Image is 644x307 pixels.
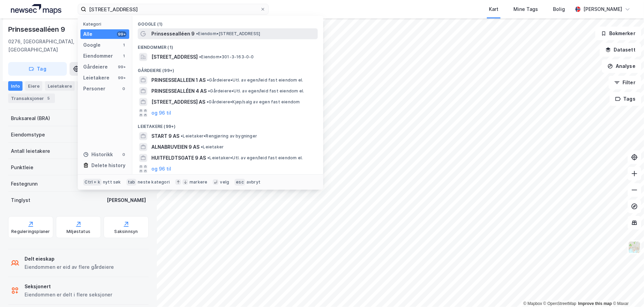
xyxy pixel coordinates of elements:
[83,52,113,60] div: Eiendommer
[246,179,260,185] div: avbryt
[45,95,52,102] div: 5
[11,4,61,14] img: logo.a4113a55bc3d86da70a041830d287a7e.svg
[151,109,171,117] button: og 96 til
[11,114,50,122] div: Bruksareal (BRA)
[11,131,45,139] div: Eiendomstype
[25,291,112,299] div: Eiendommen er delt i flere seksjoner
[199,54,254,60] span: Eiendom • 301-3-163-0-0
[11,147,50,155] div: Antall leietakere
[103,179,121,185] div: nytt søk
[181,133,257,139] span: Leietaker • Rengjøring av bygninger
[83,21,129,27] div: Kategori
[8,24,66,35] div: Prinsessealléen 9
[83,74,109,82] div: Leietakere
[595,27,641,40] button: Bokmerker
[609,76,641,89] button: Filter
[45,81,75,91] div: Leietakere
[91,161,125,170] div: Delete history
[151,165,171,173] button: og 96 til
[151,132,179,140] span: START 9 AS
[196,31,198,36] span: •
[489,5,498,13] div: Kart
[543,301,576,306] a: OpenStreetMap
[25,263,114,271] div: Eiendommen er eid av flere gårdeiere
[83,85,105,93] div: Personer
[11,163,33,172] div: Punktleie
[207,155,303,161] span: Leietaker • Utl. av egen/leid fast eiendom el.
[207,99,209,104] span: •
[151,53,198,61] span: [STREET_ADDRESS]
[77,81,103,91] div: Datasett
[115,229,138,234] div: Saksinnsyn
[190,179,207,185] div: markere
[151,87,207,95] span: PRINSESSEALLÉEN 4 AS
[138,179,170,185] div: neste kategori
[201,144,224,150] span: Leietaker
[207,77,209,83] span: •
[151,143,199,151] span: ALNABRUVEIEN 9 AS
[610,274,644,307] div: Kontrollprogram for chat
[207,155,209,160] span: •
[513,5,538,13] div: Mine Tags
[121,152,126,157] div: 0
[151,98,205,106] span: [STREET_ADDRESS] AS
[208,88,304,94] span: Gårdeiere • Utl. av egen/leid fast eiendom el.
[8,81,23,91] div: Info
[117,31,126,37] div: 99+
[132,39,323,52] div: Eiendommer (1)
[8,38,97,54] div: 0276, [GEOGRAPHIC_DATA], [GEOGRAPHIC_DATA]
[11,180,38,188] div: Festegrunn
[25,81,42,91] div: Eiere
[8,62,67,76] button: Tag
[151,154,206,162] span: HUITFELDTSGATE 9 AS
[208,88,210,93] span: •
[117,75,126,81] div: 99+
[207,99,300,105] span: Gårdeiere • Kjøp/salg av egen fast eiendom
[121,53,126,59] div: 1
[628,241,641,254] img: Z
[83,30,92,38] div: Alle
[132,62,323,75] div: Gårdeiere (99+)
[553,5,565,13] div: Bolig
[121,42,126,48] div: 1
[25,255,114,263] div: Delt eieskap
[66,229,90,234] div: Miljøstatus
[610,274,644,307] iframe: Chat Widget
[8,93,55,103] div: Transaksjoner
[610,92,641,106] button: Tags
[181,133,183,138] span: •
[600,43,641,57] button: Datasett
[126,179,137,186] div: tab
[578,301,612,306] a: Improve this map
[11,229,50,234] div: Reguleringsplaner
[86,4,260,14] input: Søk på adresse, matrikkel, gårdeiere, leietakere eller personer
[11,196,30,204] div: Tinglyst
[83,41,101,49] div: Google
[25,282,112,291] div: Seksjonert
[523,301,542,306] a: Mapbox
[132,16,323,28] div: Google (1)
[220,179,229,185] div: velg
[83,150,113,159] div: Historikk
[207,77,303,83] span: Gårdeiere • Utl. av egen/leid fast eiendom el.
[602,59,641,73] button: Analyse
[196,31,260,36] span: Eiendom • [STREET_ADDRESS]
[83,179,102,186] div: Ctrl + k
[132,118,323,131] div: Leietakere (99+)
[151,30,195,38] span: Prinsessealléen 9
[583,5,622,13] div: [PERSON_NAME]
[107,196,146,204] div: [PERSON_NAME]
[235,179,245,186] div: esc
[201,144,203,149] span: •
[117,64,126,70] div: 99+
[121,86,126,91] div: 0
[199,54,201,59] span: •
[151,76,206,84] span: PRINSESSEALLEEN 1 AS
[83,63,108,71] div: Gårdeiere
